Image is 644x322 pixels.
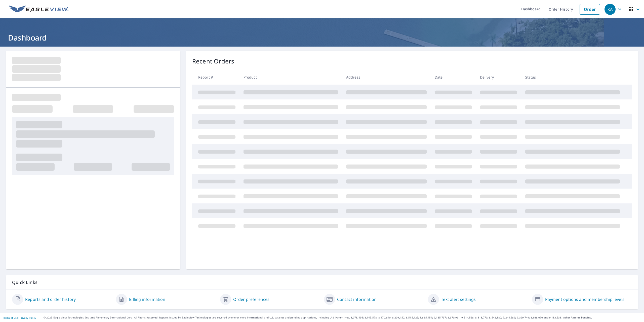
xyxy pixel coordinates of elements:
p: © 2025 Eagle View Technologies, Inc. and Pictometry International Corp. All Rights Reserved. Repo... [44,316,641,319]
th: Report # [192,70,239,85]
th: Delivery [476,70,521,85]
th: Product [239,70,342,85]
img: EV Logo [9,6,68,13]
a: Contact information [337,296,377,302]
a: Order preferences [233,296,270,302]
p: Recent Orders [192,57,234,66]
p: Quick Links [12,279,632,285]
a: Payment options and membership levels [545,296,624,302]
th: Status [521,70,624,85]
th: Date [431,70,476,85]
th: Address [342,70,431,85]
a: Reports and order history [25,296,76,302]
a: Billing information [129,296,165,302]
a: Terms of Use [3,316,18,319]
a: Privacy Policy [20,316,36,319]
div: KA [605,4,616,15]
a: Text alert settings [441,296,476,302]
h1: Dashboard [6,32,638,43]
p: | [3,316,36,319]
a: Order [580,4,600,15]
